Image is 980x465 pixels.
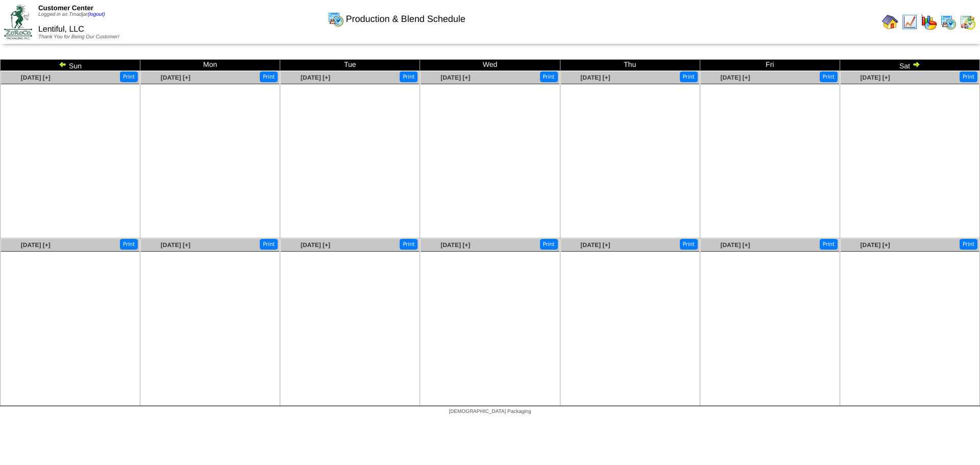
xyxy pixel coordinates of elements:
[580,241,610,249] a: [DATE] [+]
[820,71,838,82] button: Print
[960,239,977,250] button: Print
[1,60,140,71] td: Sun
[840,60,979,71] td: Sat
[38,25,84,34] span: Lentiful, LLC
[260,71,278,82] button: Print
[580,74,610,81] a: [DATE] [+]
[161,241,190,249] a: [DATE] [+]
[560,60,700,71] td: Thu
[420,60,560,71] td: Wed
[260,239,278,250] button: Print
[140,60,280,71] td: Mon
[440,241,470,249] a: [DATE] [+]
[882,14,898,30] img: home.gif
[912,60,920,68] img: arrowright.gif
[346,14,465,25] span: Production & Blend Schedule
[901,14,918,30] img: line_graph.gif
[88,12,105,17] a: (logout)
[328,11,344,27] img: calendarprod.gif
[59,60,67,68] img: arrowleft.gif
[680,239,698,250] button: Print
[400,239,418,250] button: Print
[700,60,840,71] td: Fri
[38,12,105,17] span: Logged in as Tmadjar
[4,5,32,39] img: ZoRoCo_Logo(Green%26Foil)%20jpg.webp
[21,74,51,81] a: [DATE] [+]
[38,4,93,12] span: Customer Center
[960,14,976,30] img: calendarinout.gif
[449,409,531,414] span: [DEMOGRAPHIC_DATA] Packaging
[21,241,51,249] a: [DATE] [+]
[540,239,558,250] button: Print
[301,74,330,81] a: [DATE] [+]
[440,74,470,81] a: [DATE] [+]
[820,239,838,250] button: Print
[400,71,418,82] button: Print
[861,241,890,249] a: [DATE] [+]
[940,14,957,30] img: calendarprod.gif
[301,241,330,249] a: [DATE] [+]
[161,74,190,81] a: [DATE] [+]
[120,71,138,82] button: Print
[720,241,750,249] a: [DATE] [+]
[680,71,698,82] button: Print
[861,74,890,81] a: [DATE] [+]
[921,14,937,30] img: graph.gif
[38,34,119,40] span: Thank You for Being Our Customer!
[720,74,750,81] a: [DATE] [+]
[540,71,558,82] button: Print
[960,71,977,82] button: Print
[280,60,420,71] td: Tue
[120,239,138,250] button: Print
